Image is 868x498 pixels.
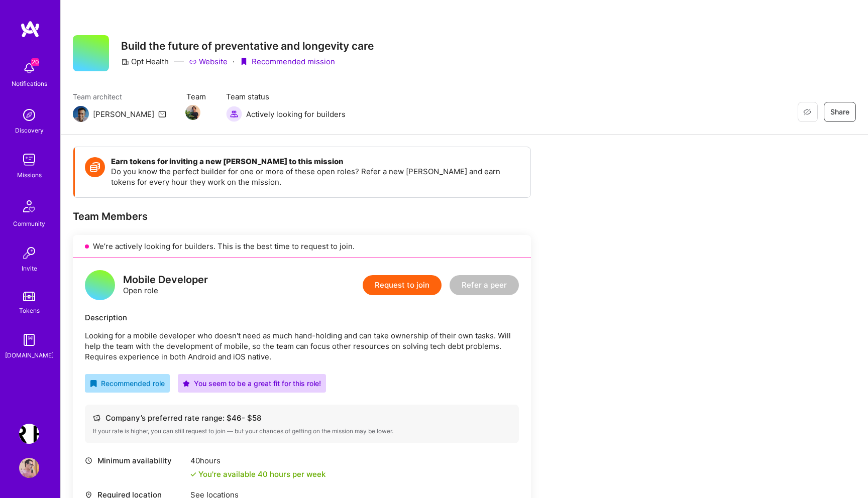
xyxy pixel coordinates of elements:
[190,469,325,479] div: You're available 40 hours per week
[19,243,39,263] img: Invite
[190,455,325,466] div: 40 hours
[123,275,208,296] div: Open role
[12,78,47,89] div: Notifications
[19,58,39,78] img: bell
[23,292,35,301] img: tokens
[17,424,42,444] a: Terr.ai: Building an Innovative Real Estate Platform
[73,106,89,122] img: Team Architect
[20,20,40,38] img: logo
[158,110,166,118] i: icon Mail
[73,210,531,223] div: Team Members
[246,109,346,119] span: Actively looking for builders
[111,166,520,187] p: Do you know the perfect builder for one or more of these open roles? Refer a new [PERSON_NAME] an...
[123,275,208,285] div: Mobile Developer
[186,91,206,102] span: Team
[31,58,39,66] span: 20
[90,380,97,387] i: icon RecommendedBadge
[15,125,44,136] div: Discovery
[19,424,39,444] img: Terr.ai: Building an Innovative Real Estate Platform
[19,458,39,478] img: User Avatar
[17,194,41,218] img: Community
[121,40,374,52] h3: Build the future of preventative and longevity care
[183,380,190,387] i: icon PurpleStar
[17,458,42,478] a: User Avatar
[93,413,511,423] div: Company’s preferred rate range: $ 46 - $ 58
[240,58,248,66] i: icon PurpleRibbon
[85,457,92,464] i: icon Clock
[73,91,166,102] span: Team architect
[85,157,105,177] img: Token icon
[226,91,346,102] span: Team status
[185,105,200,120] img: Team Member Avatar
[13,218,45,229] div: Community
[17,170,42,180] div: Missions
[73,235,531,258] div: We’re actively looking for builders. This is the best time to request to join.
[19,150,39,170] img: teamwork
[121,56,169,67] div: Opt Health
[121,58,129,66] i: icon CompanyGray
[233,56,235,67] div: ·
[19,305,40,316] div: Tokens
[450,275,519,295] button: Refer a peer
[824,102,856,122] button: Share
[85,330,519,362] p: Looking for a mobile developer who doesn't need as much hand-holding and can take ownership of th...
[22,263,37,274] div: Invite
[363,275,442,295] button: Request to join
[240,56,335,67] div: Recommended mission
[803,108,811,116] i: icon EyeClosed
[183,378,321,389] div: You seem to be a great fit for this role!
[85,312,519,323] div: Description
[5,350,54,360] div: [DOMAIN_NAME]
[830,107,849,117] span: Share
[190,471,196,477] i: icon Check
[189,56,228,67] a: Website
[93,414,100,422] i: icon Cash
[226,106,242,122] img: Actively looking for builders
[85,455,185,466] div: Minimum availability
[19,330,39,350] img: guide book
[90,378,165,389] div: Recommended role
[93,109,154,119] div: [PERSON_NAME]
[19,105,39,125] img: discovery
[111,157,520,166] h4: Earn tokens for inviting a new [PERSON_NAME] to this mission
[93,427,511,435] div: If your rate is higher, you can still request to join — but your chances of getting on the missio...
[186,104,199,121] a: Team Member Avatar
